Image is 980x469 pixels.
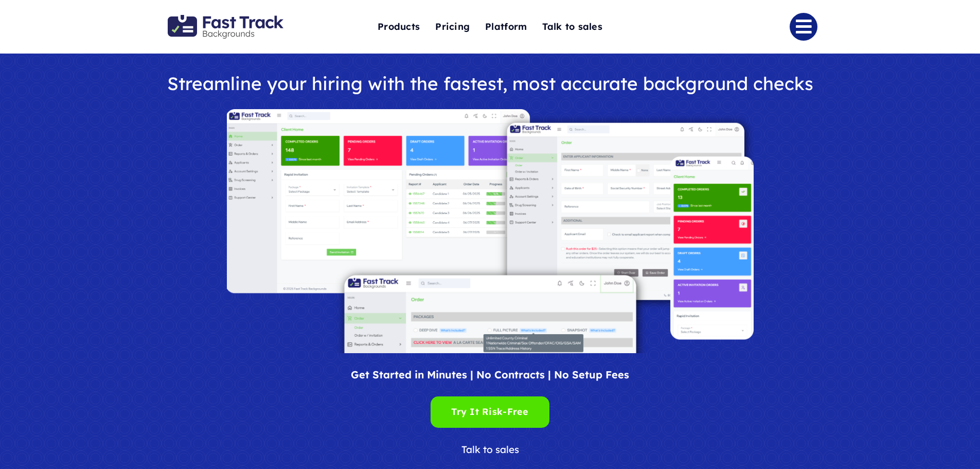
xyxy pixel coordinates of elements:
a: Pricing [435,16,470,38]
a: Link to # [790,13,817,41]
a: Talk to sales [542,16,602,38]
h1: Streamline your hiring with the fastest, most accurate background checks [156,74,824,94]
span: Get Started in Minutes | No Contracts | No Setup Fees [351,368,629,381]
a: Fast Track Backgrounds Logo [168,14,283,25]
a: Try It Risk-Free [431,396,549,428]
span: Talk to sales [542,19,602,35]
span: Pricing [435,19,470,35]
a: Talk to sales [461,444,519,455]
a: Platform [485,16,527,38]
span: Products [378,19,420,35]
nav: One Page [326,1,654,53]
span: Talk to sales [461,443,519,456]
span: Try It Risk-Free [451,404,528,420]
span: Platform [485,19,527,35]
img: Fast Track Backgrounds Logo [168,15,283,39]
img: Fast Track Backgrounds Platform [227,109,754,353]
